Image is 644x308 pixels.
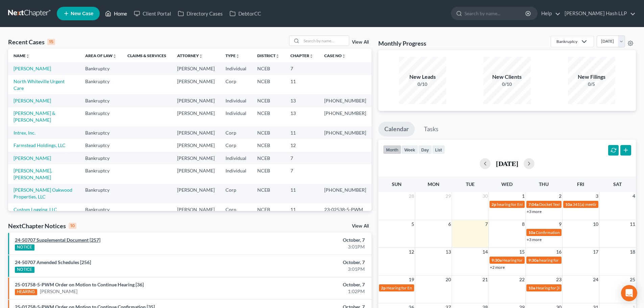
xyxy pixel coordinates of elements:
td: Bankruptcy [80,203,122,216]
input: Search by name... [302,36,349,46]
a: Intrex, Inc. [14,130,35,136]
td: [PHONE_NUMBER] [319,184,372,203]
div: 15 [47,39,55,45]
td: [PERSON_NAME] [172,94,220,107]
a: Case Nounfold_more [324,53,346,58]
span: New Case [71,11,93,16]
span: 2p [492,202,496,207]
div: HEARING [15,289,37,295]
td: Bankruptcy [80,107,122,126]
span: 21 [482,276,488,284]
div: New Leads [399,73,446,81]
button: list [432,145,445,154]
span: Hearing for [PERSON_NAME] & [PERSON_NAME] [536,285,624,290]
span: Wed [501,181,512,187]
span: Thu [539,181,549,187]
div: October, 7 [253,281,365,288]
i: unfold_more [236,54,240,58]
span: Fri [577,181,584,187]
td: Bankruptcy [80,94,122,107]
span: Docket Text: for [539,202,567,207]
span: 17 [592,248,599,256]
a: Districtunfold_more [257,53,280,58]
a: Custom Logging, LLC [14,207,57,212]
td: [PERSON_NAME] [172,126,220,139]
span: 7 [484,220,488,228]
span: 29 [445,192,452,200]
td: NCEB [252,126,285,139]
th: Claims & Services [122,49,172,62]
span: Confirmation hearing for [PERSON_NAME] [536,230,613,235]
button: month [383,145,401,154]
span: 2 [558,192,562,200]
button: day [418,145,432,154]
td: [PHONE_NUMBER] [319,94,372,107]
td: Bankruptcy [80,152,122,164]
a: Attorneyunfold_more [177,53,203,58]
a: [PERSON_NAME], [PERSON_NAME] [14,168,52,180]
td: Bankruptcy [80,126,122,139]
td: NCEB [252,203,285,216]
td: NCEB [252,94,285,107]
h2: [DATE] [496,160,518,167]
a: Area of Lawunfold_more [85,53,117,58]
td: [PERSON_NAME] [172,75,220,94]
a: View All [352,40,369,45]
a: 25-01758-5-PWM Order on Motion to Continue Hearing [36] [15,282,144,287]
td: [PERSON_NAME] [172,62,220,75]
td: [PERSON_NAME] [172,203,220,216]
span: 6 [448,220,452,228]
td: 23-02538-5-PWM [319,203,372,216]
a: Calendar [378,122,415,137]
td: [PHONE_NUMBER] [319,126,372,139]
div: 0/10 [399,81,446,88]
div: October, 7 [253,237,365,243]
td: Individual [220,164,252,184]
span: Mon [428,181,439,187]
td: NCEB [252,107,285,126]
span: 13 [445,248,452,256]
div: October, 7 [253,259,365,266]
span: Sun [392,181,402,187]
span: 22 [519,276,525,284]
div: 1:02PM [253,288,365,295]
td: 13 [285,94,319,107]
td: [PERSON_NAME] [172,184,220,203]
a: 24-50707 Amended Schedules [256] [15,259,91,265]
td: [PERSON_NAME] [172,107,220,126]
td: Corp [220,203,252,216]
a: Typeunfold_more [225,53,240,58]
div: Bankruptcy [556,39,577,44]
span: 10a [528,285,535,290]
span: 10 [592,220,599,228]
a: [PERSON_NAME] Hash LLP [561,7,636,20]
i: unfold_more [309,54,313,58]
div: Open Intercom Messenger [621,285,637,301]
a: Chapterunfold_more [290,53,313,58]
td: [PERSON_NAME] [172,164,220,184]
td: Bankruptcy [80,164,122,184]
a: +3 more [527,237,542,242]
a: Tasks [418,122,445,137]
div: 3:01PM [253,266,365,273]
a: Client Portal [130,7,174,20]
input: Search by name... [464,7,526,20]
td: NCEB [252,184,285,203]
span: 12 [408,248,415,256]
span: 16 [555,248,562,256]
td: 12 [285,139,319,151]
td: NCEB [252,164,285,184]
span: 14 [482,248,488,256]
td: NCEB [252,139,285,151]
span: 3 [595,192,599,200]
a: [PERSON_NAME] Oakwood Properties, LLC [14,187,72,199]
a: [PERSON_NAME] [14,66,51,71]
span: 24 [592,276,599,284]
span: hearing for Entecco Filter Technology, Inc. [497,202,571,207]
div: NOTICE [15,244,34,251]
i: unfold_more [342,54,346,58]
a: [PERSON_NAME] [40,288,77,295]
span: Hearing for Entecco Filter Technology, Inc. [386,285,461,290]
div: NOTICE [15,267,34,273]
a: +2 more [490,265,505,270]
